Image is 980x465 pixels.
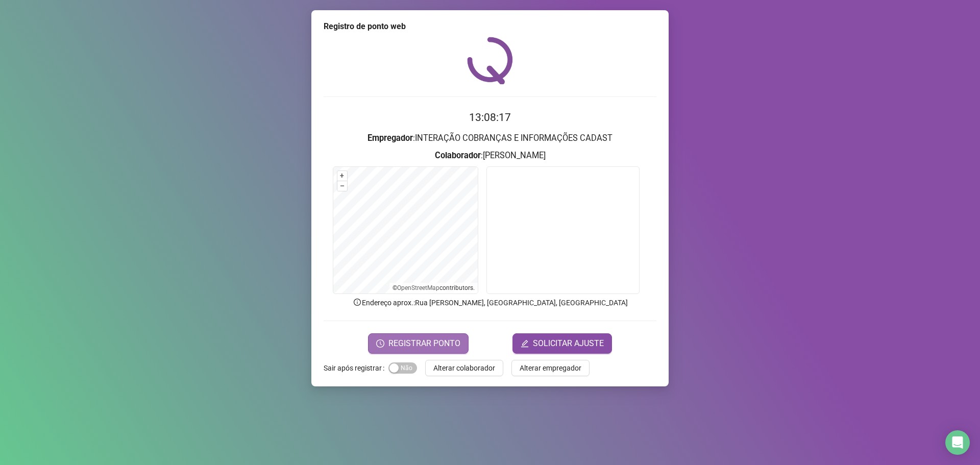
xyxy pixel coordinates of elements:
[511,360,590,376] button: Alterar empregador
[397,284,439,291] a: OpenStreetMap
[324,149,656,162] h3: : [PERSON_NAME]
[393,284,475,291] li: © contributors.
[945,430,970,455] div: Open Intercom Messenger
[324,360,388,376] label: Sair após registrar
[512,333,612,354] button: editSOLICITAR AJUSTE
[469,111,511,124] time: 13:08:17
[376,339,384,348] span: clock-circle
[324,20,656,33] div: Registro de ponto web
[353,298,362,307] span: info-circle
[367,133,413,143] strong: Empregador
[467,37,513,84] img: QRPoint
[324,297,656,308] p: Endereço aprox. : Rua [PERSON_NAME], [GEOGRAPHIC_DATA], [GEOGRAPHIC_DATA]
[368,333,469,354] button: REGISTRAR PONTO
[521,339,529,348] span: edit
[533,337,604,350] span: SOLICITAR AJUSTE
[337,181,347,191] button: –
[425,360,503,376] button: Alterar colaborador
[520,362,581,374] span: Alterar empregador
[337,171,347,181] button: +
[435,151,481,160] strong: Colaborador
[388,337,460,350] span: REGISTRAR PONTO
[433,362,495,374] span: Alterar colaborador
[324,132,656,145] h3: : INTERAÇÃO COBRANÇAS E INFORMAÇÕES CADAST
